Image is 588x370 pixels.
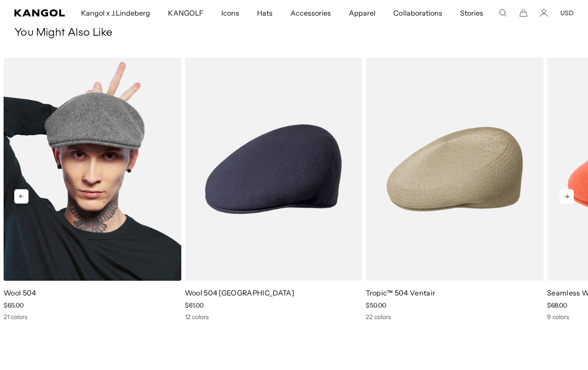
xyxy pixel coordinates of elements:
summary: Search here [499,9,507,17]
button: Cart [519,9,527,17]
a: Wool 504 [4,288,37,297]
a: Wool 504 [GEOGRAPHIC_DATA] [185,288,294,297]
div: 21 colors [4,313,181,321]
a: Account [540,9,548,17]
h3: You Might Also Like [14,26,574,40]
a: Kangol [14,9,65,17]
span: $65.00 [4,301,24,309]
img: Wool 504 USA [185,58,363,281]
span: $50.00 [366,301,386,309]
span: $61.00 [185,301,204,309]
a: Tropic™ 504 Ventair [366,288,435,297]
div: 22 colors [366,313,543,321]
div: 3 of 5 [362,58,543,321]
span: $68.00 [547,301,567,309]
div: 12 colors [185,313,363,321]
button: USD [560,9,574,17]
div: 2 of 5 [181,58,363,321]
img: Tropic™ 504 Ventair [366,58,543,281]
img: Wool 504 [4,58,181,281]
